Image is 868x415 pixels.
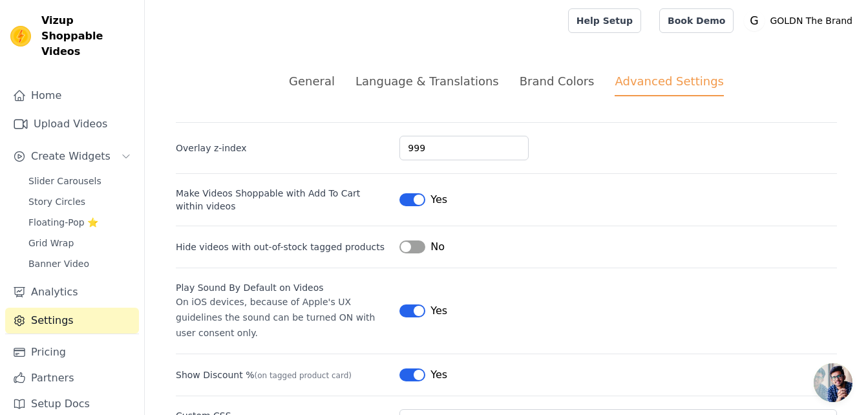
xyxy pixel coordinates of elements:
a: Help Setup [568,8,641,33]
span: Create Widgets [31,149,111,164]
div: Advanced Settings [615,72,723,96]
span: Yes [430,303,447,319]
span: Yes [430,192,447,207]
a: Slider Carousels [21,172,139,190]
a: Banner Video [21,255,139,273]
a: Home [5,83,139,109]
button: Yes [399,303,447,319]
span: Yes [430,367,447,383]
span: Banner Video [28,257,89,270]
div: Brand Colors [520,72,595,90]
a: Book Demo [659,8,734,33]
button: G GOLDN The Brand [744,9,858,32]
label: Overlay z-index [176,142,389,154]
div: General [289,72,335,90]
button: No [399,239,445,255]
button: Yes [399,192,447,207]
label: Show Discount % [176,368,389,381]
label: Make Videos Shoppable with Add To Cart within videos [176,187,389,213]
a: Upload Videos [5,111,139,137]
span: Story Circles [28,195,85,208]
span: On iOS devices, because of Apple's UX guidelines the sound can be turned ON with user consent only. [176,297,375,338]
a: Partners [5,365,139,391]
img: Vizup [10,26,31,47]
a: Analytics [5,279,139,305]
a: Settings [5,308,139,334]
span: (on tagged product card) [254,371,352,380]
label: Hide videos with out-of-stock tagged products [176,240,389,253]
span: No [430,239,445,255]
a: Floating-Pop ⭐ [21,213,139,231]
div: Open chat [814,363,852,402]
a: Pricing [5,339,139,365]
div: Language & Translations [355,72,499,90]
a: Story Circles [21,193,139,211]
text: G [750,14,759,27]
span: Floating-Pop ⭐ [28,216,98,229]
span: Slider Carousels [28,175,101,187]
button: Create Widgets [5,144,139,169]
button: Yes [399,367,447,383]
a: Grid Wrap [21,234,139,252]
div: Play Sound By Default on Videos [176,281,389,294]
span: Grid Wrap [28,237,74,250]
p: GOLDN The Brand [765,9,858,32]
span: Vizup Shoppable Videos [41,13,134,59]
